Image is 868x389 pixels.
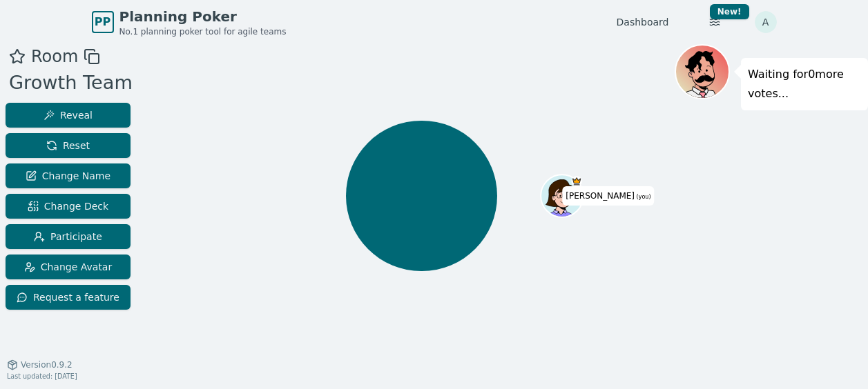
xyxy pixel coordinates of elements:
[635,194,651,200] span: (you)
[7,359,73,370] button: Version0.9.2
[26,169,110,183] span: Change Name
[28,199,108,213] span: Change Deck
[6,224,131,249] button: Participate
[748,65,861,103] p: Waiting for 0 more votes...
[6,133,131,158] button: Reset
[755,11,777,33] button: A
[95,14,110,30] span: PP
[542,176,582,216] button: Click to change your avatar
[119,26,287,37] span: No.1 planning poker tool for agile teams
[702,10,727,34] button: New!
[9,44,26,69] button: Add as favourite
[31,44,78,69] span: Room
[92,7,287,37] a: PPPlanning PokerNo.1 planning poker tool for agile teams
[6,103,131,128] button: Reveal
[21,359,73,370] span: Version 0.9.2
[6,285,131,310] button: Request a feature
[710,4,749,19] div: New!
[571,176,581,186] span: Ansley is the host
[6,255,131,279] button: Change Avatar
[34,230,102,243] span: Participate
[6,163,131,188] button: Change Name
[17,290,119,304] span: Request a feature
[24,260,113,274] span: Change Avatar
[562,186,654,206] span: Click to change your name
[617,15,669,29] a: Dashboard
[9,69,133,97] div: Growth Team
[119,7,287,26] span: Planning Poker
[7,372,77,380] span: Last updated: [DATE]
[6,194,131,219] button: Change Deck
[46,139,90,152] span: Reset
[44,108,93,122] span: Reveal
